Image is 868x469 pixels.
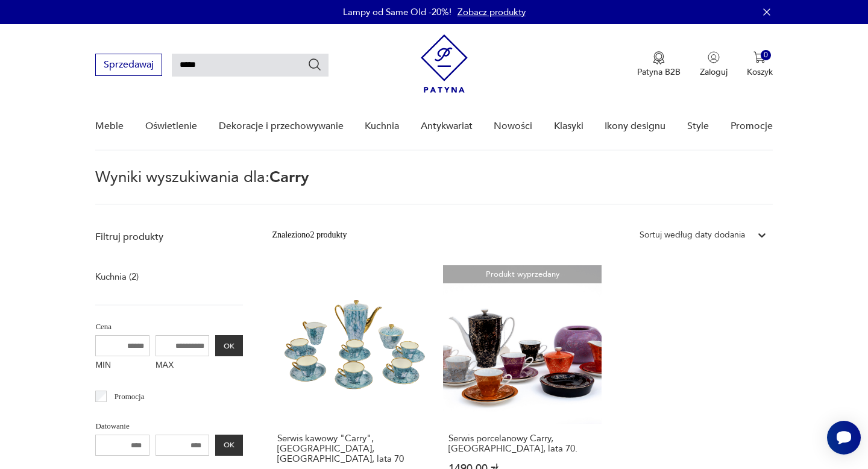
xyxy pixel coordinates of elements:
img: Ikona medalu [653,51,665,65]
p: Promocja [115,390,145,403]
div: Znaleziono 2 produkty [272,228,347,242]
p: Patyna B2B [637,66,681,78]
a: Dekoracje i przechowywanie [219,103,344,150]
button: Szukaj [307,57,322,72]
p: Filtruj produkty [95,230,243,244]
a: Kuchnia (2) [95,268,139,285]
button: OK [215,335,243,356]
h3: Serwis porcelanowy Carry, [GEOGRAPHIC_DATA], lata 70. [448,433,596,454]
h3: Serwis kawowy "Carry", [GEOGRAPHIC_DATA], [GEOGRAPHIC_DATA], lata 70 [277,433,425,464]
img: Ikonka użytkownika [708,51,720,63]
div: Sortuj według daty dodania [640,228,745,242]
p: Lampy od Same Old -20%! [343,6,451,18]
a: Ikony designu [605,103,665,150]
p: Cena [95,320,243,333]
img: Patyna - sklep z meblami i dekoracjami vintage [421,34,468,93]
a: Sprzedawaj [95,61,162,70]
a: Style [687,103,709,150]
span: Carry [269,166,309,188]
a: Nowości [494,103,532,150]
a: Promocje [731,103,773,150]
button: Zaloguj [700,51,728,78]
a: Zobacz produkty [458,6,526,18]
img: Ikona koszyka [753,51,766,63]
a: Ikona medaluPatyna B2B [637,51,681,78]
button: 0Koszyk [747,51,773,78]
button: Patyna B2B [637,51,681,78]
button: Sprzedawaj [95,54,162,76]
a: Klasyki [554,103,583,150]
label: MIN [95,356,149,376]
a: Meble [95,103,124,150]
label: MAX [156,356,210,376]
a: Kuchnia [365,103,399,150]
button: OK [215,435,243,456]
p: Wyniki wyszukiwania dla: [95,170,772,205]
a: Oświetlenie [145,103,197,150]
p: Koszyk [747,66,773,78]
a: Antykwariat [421,103,473,150]
iframe: Smartsupp widget button [827,421,861,455]
p: Zaloguj [700,66,728,78]
p: Datowanie [95,420,243,433]
div: 0 [761,50,771,60]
